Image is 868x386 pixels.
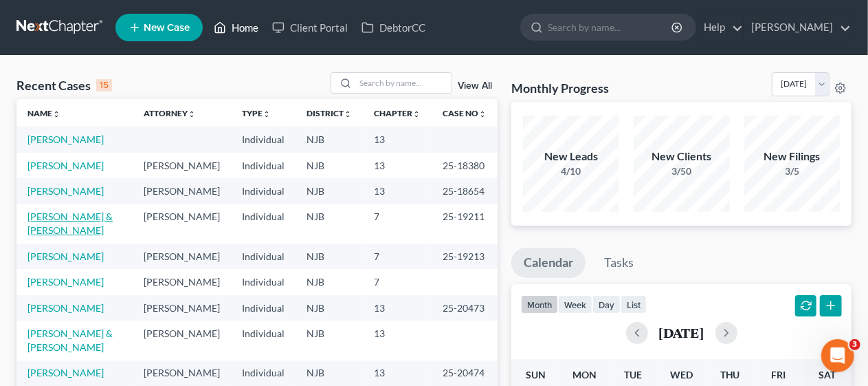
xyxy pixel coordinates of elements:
i: unfold_more [412,110,421,118]
td: Individual [231,361,296,386]
span: Mon [572,369,597,380]
div: Recent Cases [16,77,112,94]
iframe: Intercom live chat [821,339,854,372]
td: NJB [296,178,363,204]
a: [PERSON_NAME] [27,367,104,378]
i: unfold_more [52,110,60,118]
td: Individual [231,244,296,269]
td: [PERSON_NAME] [133,178,231,204]
button: month [521,295,558,314]
button: day [592,295,621,314]
a: Nameunfold_more [27,108,60,118]
button: list [621,295,647,314]
div: New Filings [744,149,841,164]
td: [PERSON_NAME] [133,244,231,269]
span: Fri [771,369,786,380]
a: [PERSON_NAME] [27,276,104,288]
a: [PERSON_NAME] [27,133,104,145]
td: [PERSON_NAME] [133,269,231,294]
a: Attorneyunfold_more [144,108,196,118]
input: Search by name... [548,14,674,40]
td: NJB [296,295,363,321]
td: 13 [363,178,432,204]
td: 25-20474 [432,361,498,386]
td: [PERSON_NAME] [133,295,231,321]
td: 25-20473 [432,295,498,321]
a: Typeunfold_more [242,108,271,118]
input: Search by name... [355,73,452,93]
td: Individual [231,153,296,178]
td: [PERSON_NAME] [133,204,231,244]
i: unfold_more [478,110,487,118]
a: Calendar [511,248,586,278]
a: [PERSON_NAME] [27,250,104,262]
i: unfold_more [188,110,196,118]
span: Sun [526,369,546,380]
span: Sat [819,369,836,380]
a: View All [458,81,492,91]
td: [PERSON_NAME] [133,153,231,178]
td: 7 [363,244,432,269]
a: [PERSON_NAME] [27,302,104,314]
td: NJB [296,204,363,244]
a: [PERSON_NAME] [744,15,851,40]
i: unfold_more [263,110,271,118]
a: [PERSON_NAME] [27,185,104,197]
a: Districtunfold_more [307,108,352,118]
td: 13 [363,153,432,178]
td: 7 [363,269,432,294]
button: week [558,295,592,314]
td: [PERSON_NAME] [133,321,231,360]
td: NJB [296,321,363,360]
td: 25-19213 [432,244,498,269]
td: 25-18380 [432,153,498,178]
span: Tue [624,369,642,380]
td: 13 [363,321,432,360]
a: [PERSON_NAME] & [PERSON_NAME] [27,328,113,353]
h3: Monthly Progress [511,80,609,96]
span: Thu [720,369,740,380]
td: Individual [231,295,296,321]
td: 13 [363,127,432,152]
div: New Leads [523,149,619,164]
a: Tasks [592,248,646,278]
td: 25-18654 [432,178,498,204]
span: New Case [144,23,190,33]
td: Individual [231,178,296,204]
a: Client Portal [265,15,355,40]
td: Individual [231,127,296,152]
div: 4/10 [523,164,619,178]
a: [PERSON_NAME] & [PERSON_NAME] [27,211,113,236]
i: unfold_more [344,110,352,118]
td: NJB [296,269,363,294]
a: Home [207,15,265,40]
a: Help [697,15,743,40]
a: Case Nounfold_more [443,108,487,118]
td: Individual [231,321,296,360]
span: 3 [849,339,860,350]
span: Wed [670,369,693,380]
div: 3/50 [634,164,730,178]
td: NJB [296,361,363,386]
td: 7 [363,204,432,244]
td: Individual [231,204,296,244]
div: 15 [96,79,112,92]
td: 13 [363,361,432,386]
div: New Clients [634,149,730,164]
td: 25-19211 [432,204,498,244]
td: NJB [296,127,363,152]
td: [PERSON_NAME] [133,361,231,386]
div: 3/5 [744,164,841,178]
a: DebtorCC [355,15,432,40]
td: NJB [296,153,363,178]
td: Individual [231,269,296,294]
a: Chapterunfold_more [374,108,421,118]
a: [PERSON_NAME] [27,160,104,171]
td: NJB [296,244,363,269]
h2: [DATE] [659,325,704,340]
td: 13 [363,295,432,321]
